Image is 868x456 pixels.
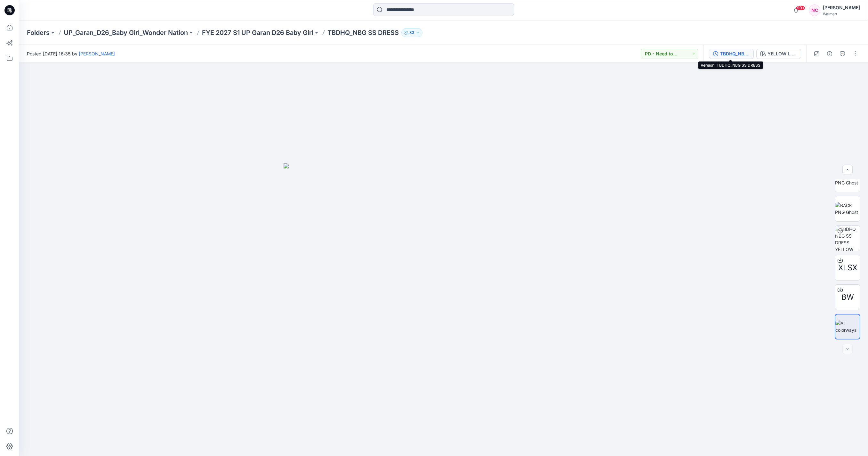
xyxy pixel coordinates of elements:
img: All colorways [835,320,860,333]
img: FRONT PNG Ghost [835,173,860,186]
div: NC [809,4,820,16]
img: TBDHQ_NBG SS DRESS YELLOW LADYBUG [835,226,860,251]
button: 33 [401,28,422,37]
p: TBDHQ_NBG SS DRESS [327,28,399,37]
button: YELLOW LADYBUG [756,49,801,59]
span: BW [841,291,854,303]
span: 99+ [796,5,805,11]
a: Folders [27,28,50,37]
a: UP_Garan_D26_Baby Girl_Wonder Nation [64,28,188,37]
span: Posted [DATE] 16:35 by [27,50,115,57]
img: eyJhbGciOiJIUzI1NiIsImtpZCI6IjAiLCJzbHQiOiJzZXMiLCJ0eXAiOiJKV1QifQ.eyJkYXRhIjp7InR5cGUiOiJzdG9yYW... [284,163,604,456]
a: FYE 2027 S1 UP Garan D26 Baby Girl [202,28,313,37]
p: 33 [409,29,414,36]
div: [PERSON_NAME] [823,4,860,12]
a: [PERSON_NAME] [79,51,115,56]
div: TBDHQ_NBG SS DRESS [720,50,750,57]
button: TBDHQ_NBG SS DRESS [709,49,754,59]
img: BACK PNG Ghost [835,202,860,216]
span: XLSX [838,262,857,273]
div: YELLOW LADYBUG [768,50,797,57]
button: Details [824,49,835,59]
div: Walmart [823,12,860,16]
